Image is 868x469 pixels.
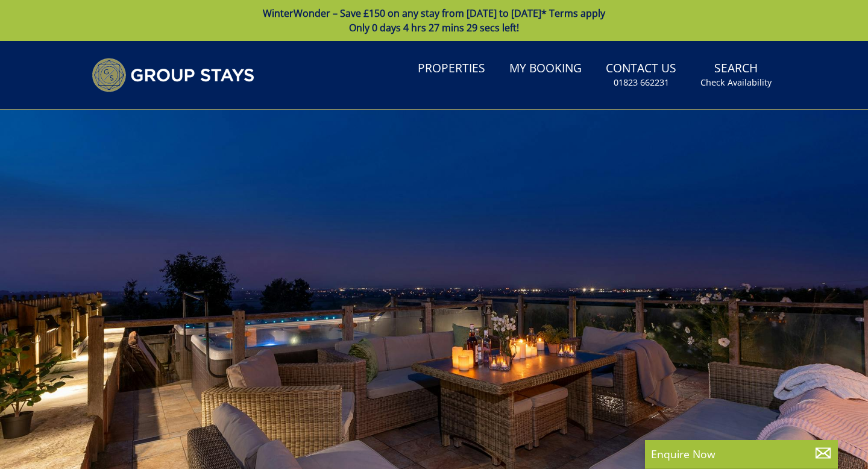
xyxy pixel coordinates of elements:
small: Check Availability [700,77,772,89]
a: SearchCheck Availability [696,55,776,95]
a: Properties [413,55,490,83]
a: My Booking [505,55,587,83]
span: Only 0 days 4 hrs 27 mins 29 secs left! [349,21,519,34]
a: Contact Us01823 662231 [601,55,681,95]
img: Group Stays [92,58,254,92]
small: 01823 662231 [614,77,669,89]
p: Enquire Now [651,446,832,462]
